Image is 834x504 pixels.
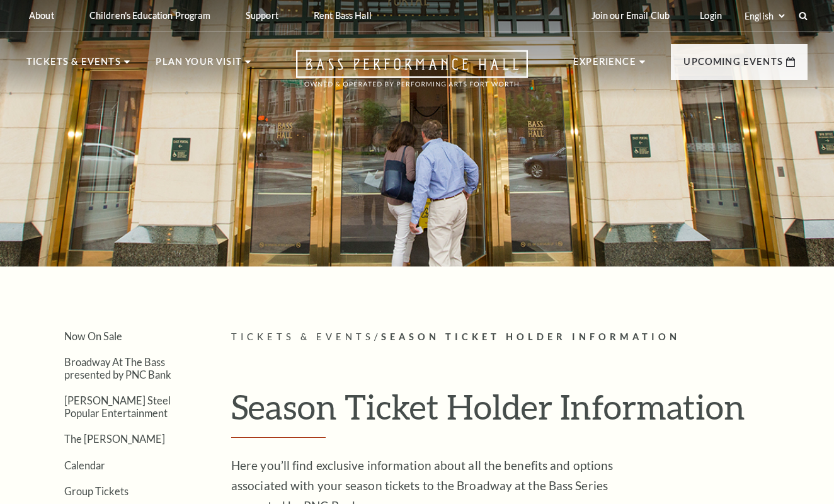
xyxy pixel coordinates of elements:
[89,10,210,21] p: Children's Education Program
[231,386,808,438] h1: Season Ticket Holder Information
[231,329,808,345] p: /
[64,433,165,445] a: The [PERSON_NAME]
[573,54,636,77] p: Experience
[64,485,129,497] a: Group Tickets
[64,356,171,380] a: Broadway At The Bass presented by PNC Bank
[314,10,372,21] p: Rent Bass Hall
[381,331,680,342] span: Season Ticket Holder Information
[246,10,278,21] p: Support
[683,54,783,77] p: Upcoming Events
[64,330,122,342] a: Now On Sale
[26,54,121,77] p: Tickets & Events
[64,394,171,418] a: [PERSON_NAME] Steel Popular Entertainment
[29,10,54,21] p: About
[156,54,242,77] p: Plan Your Visit
[742,10,787,22] select: Select:
[231,331,374,342] span: Tickets & Events
[64,459,105,471] a: Calendar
